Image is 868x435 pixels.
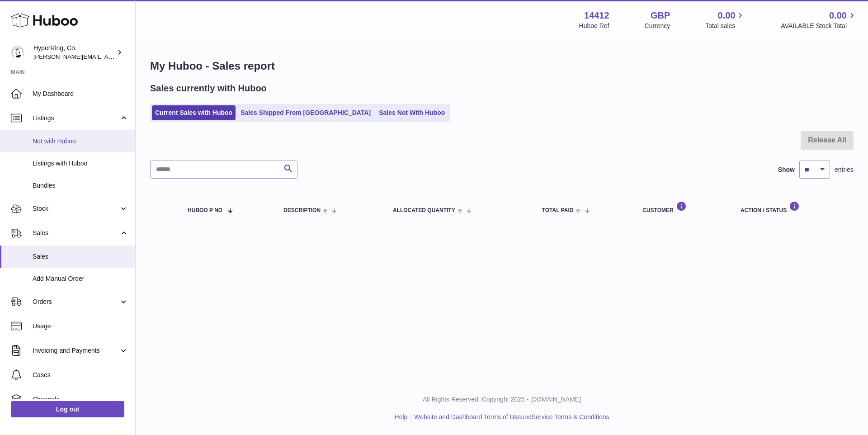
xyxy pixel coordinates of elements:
[33,159,128,168] span: Listings with Huboo
[705,9,745,30] a: 0.00 Total sales
[33,229,119,237] span: Sales
[781,22,857,30] span: AVAILABLE Stock Total
[237,105,374,120] a: Sales Shipped From [GEOGRAPHIC_DATA]
[393,208,455,213] span: ALLOCATED Quantity
[705,22,745,30] span: Total sales
[542,208,574,213] span: Total paid
[152,105,236,120] a: Current Sales with Huboo
[33,346,119,355] span: Invoicing and Payments
[33,322,128,331] span: Usage
[579,22,609,30] div: Huboo Ref
[188,208,222,213] span: Huboo P no
[395,413,408,421] a: Help
[143,395,861,404] p: All Rights Reserved. Copyright 2025 - [DOMAIN_NAME]
[33,274,128,283] span: Add Manual Order
[11,46,24,59] img: yoonil.choi@hyperring.co
[33,395,128,404] span: Channels
[33,298,119,306] span: Orders
[33,90,128,98] span: My Dashboard
[11,401,124,417] a: Log out
[651,9,670,22] strong: GBP
[781,9,857,30] a: 0.00 AVAILABLE Stock Total
[642,201,722,213] div: Customer
[33,137,128,146] span: Not with Huboo
[33,181,128,190] span: Bundles
[33,371,128,379] span: Cases
[376,105,448,120] a: Sales Not With Huboo
[741,201,844,213] div: Action / Status
[414,413,521,421] a: Website and Dashboard Terms of Use
[532,413,609,421] a: Service Terms & Conditions
[33,252,128,261] span: Sales
[283,208,321,213] span: Description
[411,413,609,421] li: and
[33,53,181,60] span: [PERSON_NAME][EMAIL_ADDRESS][DOMAIN_NAME]
[150,82,267,95] h2: Sales currently with Huboo
[718,9,736,22] span: 0.00
[778,165,795,174] label: Show
[33,204,119,213] span: Stock
[33,44,115,61] div: HyperRing, Co.
[829,9,847,22] span: 0.00
[645,22,670,30] div: Currency
[150,59,854,73] h1: My Huboo - Sales report
[33,114,119,123] span: Listings
[584,9,609,22] strong: 14412
[835,165,854,174] span: entries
